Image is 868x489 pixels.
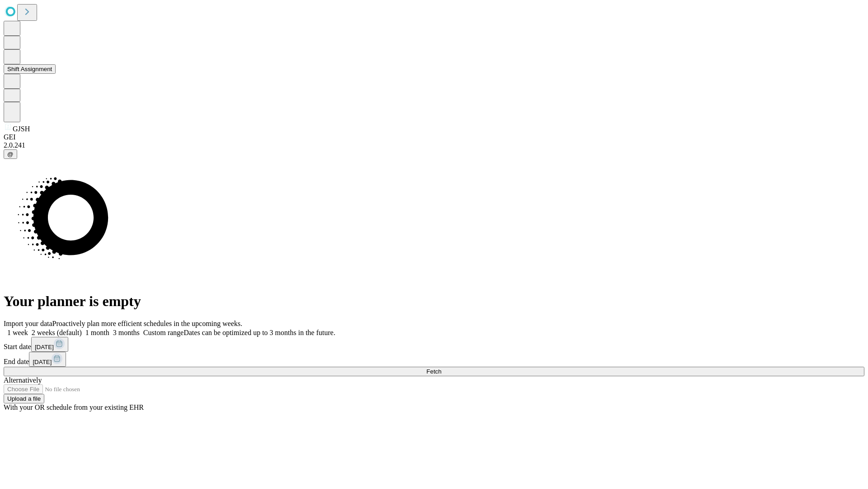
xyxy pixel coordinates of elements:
[32,329,82,336] span: 2 weeks (default)
[4,133,864,141] div: GEI
[7,151,14,158] span: @
[4,149,17,159] button: @
[184,329,335,336] span: Dates can be optimized up to 3 months in the future.
[4,293,864,310] h1: Your planner is empty
[13,125,30,133] span: GJSH
[4,337,864,352] div: Start date
[31,337,68,352] button: [DATE]
[4,394,44,403] button: Upload a file
[4,376,42,384] span: Alternatively
[7,329,28,336] span: 1 week
[4,64,56,74] button: Shift Assignment
[4,367,864,376] button: Fetch
[113,329,140,336] span: 3 months
[33,359,52,365] span: [DATE]
[29,352,66,367] button: [DATE]
[4,403,144,411] span: With your OR schedule from your existing EHR
[4,320,52,327] span: Import your data
[85,329,109,336] span: 1 month
[143,329,184,336] span: Custom range
[4,141,864,149] div: 2.0.241
[35,344,54,350] span: [DATE]
[52,320,242,327] span: Proactively plan more efficient schedules in the upcoming weeks.
[4,352,864,367] div: End date
[426,368,441,375] span: Fetch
